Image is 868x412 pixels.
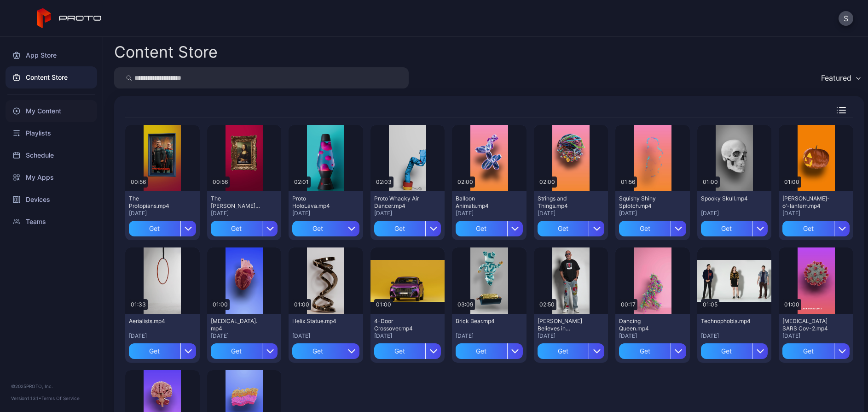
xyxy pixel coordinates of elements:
div: Jack-o'-lantern.mp4 [782,195,833,210]
div: 4-Door Crossover.mp4 [374,318,425,332]
div: Get [211,343,262,359]
button: Get [211,343,278,359]
div: Get [374,221,426,236]
div: Get [456,343,507,359]
div: [DATE] [782,210,850,217]
a: App Store [6,44,97,66]
div: Get [292,343,344,359]
button: Get [129,221,196,236]
div: Technophobia.mp4 [701,318,752,325]
button: Get [701,343,768,359]
div: Get [129,221,180,236]
div: [DATE] [211,332,278,340]
div: Get [292,221,344,236]
span: Version 1.13.1 • [11,395,41,401]
div: Get [782,343,834,359]
div: [DATE] [538,332,605,340]
div: Brick Bear.mp4 [456,318,506,325]
div: Get [701,343,752,359]
a: Teams [6,211,97,233]
div: Get [538,221,589,236]
div: [DATE] [619,332,686,340]
div: Get [538,343,589,359]
button: Get [374,221,441,236]
button: Get [292,221,359,236]
div: Get [211,221,262,236]
div: Dancing Queen.mp4 [619,318,670,332]
button: Get [292,343,359,359]
div: Proto HoloLava.mp4 [292,195,343,210]
div: Get [619,221,671,236]
button: Featured [816,67,864,88]
button: S [839,11,853,26]
div: Featured [821,73,851,82]
div: Human Heart.mp4 [211,318,261,332]
div: Balloon Animals.mp4 [456,195,506,210]
div: Get [619,343,671,359]
div: Squishy Shiny Splotch.mp4 [619,195,670,210]
div: [DATE] [129,332,196,340]
div: [DATE] [701,210,768,217]
button: Get [374,343,441,359]
div: Get [456,221,507,236]
div: Proto Whacky Air Dancer.mp4 [374,195,425,210]
a: Terms Of Service [41,395,80,401]
a: Playlists [6,122,97,144]
button: Get [538,343,605,359]
div: [DATE] [374,332,441,340]
button: Get [619,221,686,236]
div: Aerialists.mp4 [129,318,179,325]
a: My Apps [6,166,97,188]
button: Get [211,221,278,236]
div: [DATE] [619,210,686,217]
button: Get [456,343,523,359]
a: Schedule [6,144,97,166]
div: [DATE] [782,332,850,340]
div: Get [701,221,752,236]
div: [DATE] [456,332,523,340]
div: [DATE] [292,332,359,340]
div: Get [374,343,426,359]
button: Get [538,221,605,236]
div: Helix Statue.mp4 [292,318,343,325]
div: Strings and Things.mp4 [538,195,588,210]
button: Get [129,343,196,359]
div: Covid-19 SARS Cov-2.mp4 [782,318,833,332]
div: Content Store [114,44,218,60]
div: Get [129,343,180,359]
button: Get [701,221,768,236]
button: Get [456,221,523,236]
div: [DATE] [456,210,523,217]
div: [DATE] [129,210,196,217]
div: Howie Mandel Believes in Proto.mp4 [538,318,588,332]
a: Content Store [6,66,97,88]
button: Get [782,221,850,236]
div: [DATE] [538,210,605,217]
a: Devices [6,188,97,211]
a: My Content [6,100,97,122]
button: Get [782,343,850,359]
button: Get [619,343,686,359]
div: [DATE] [374,210,441,217]
div: [DATE] [211,210,278,217]
div: [DATE] [701,332,768,340]
div: Get [782,221,834,236]
div: Spooky Skull.mp4 [701,195,752,202]
div: [DATE] [292,210,359,217]
div: The Mona Lisa.mp4 [211,195,261,210]
div: © 2025 PROTO, Inc. [11,383,92,390]
div: The Protopians.mp4 [129,195,179,210]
